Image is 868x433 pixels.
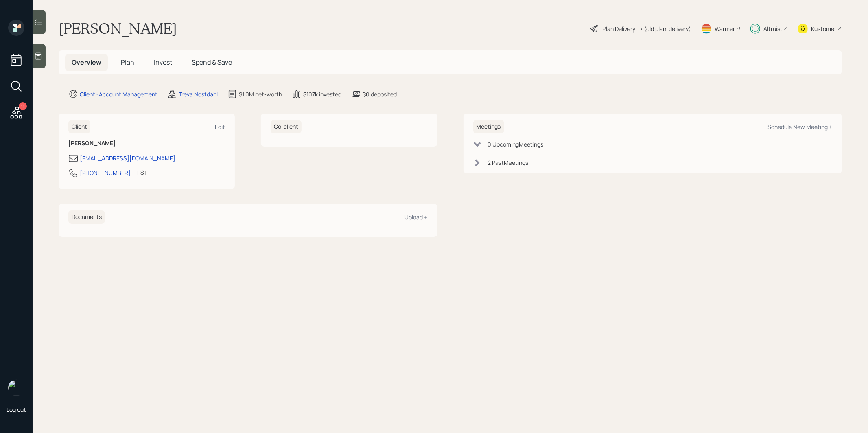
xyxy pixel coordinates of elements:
div: Plan Delivery [603,24,635,33]
span: Plan [121,58,134,67]
div: [PHONE_NUMBER] [80,168,131,177]
div: [EMAIL_ADDRESS][DOMAIN_NAME] [80,154,175,162]
span: Overview [72,58,101,67]
div: $107k invested [303,90,341,98]
div: 11 [19,102,27,110]
div: Schedule New Meeting + [767,123,832,131]
div: Warmer [715,24,735,33]
div: PST [137,168,147,177]
div: Client · Account Management [80,90,157,98]
div: Treva Nostdahl [179,90,218,98]
div: Log out [7,406,26,413]
span: Spend & Save [192,58,232,67]
div: Kustomer [811,24,836,33]
h6: Co-client [271,120,302,133]
h6: [PERSON_NAME] [68,140,225,147]
span: Invest [154,58,172,67]
div: $0 deposited [363,90,397,98]
div: • (old plan-delivery) [639,24,691,33]
div: 0 Upcoming Meeting s [488,140,544,149]
div: Altruist [763,24,783,33]
h6: Documents [68,210,105,224]
div: 2 Past Meeting s [488,158,529,167]
div: $1.0M net-worth [239,90,282,98]
img: treva-nostdahl-headshot.png [8,380,24,396]
h6: Client [68,120,90,133]
div: Edit [215,123,225,131]
h1: [PERSON_NAME] [59,20,177,37]
div: Upload + [405,213,428,221]
h6: Meetings [473,120,504,133]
